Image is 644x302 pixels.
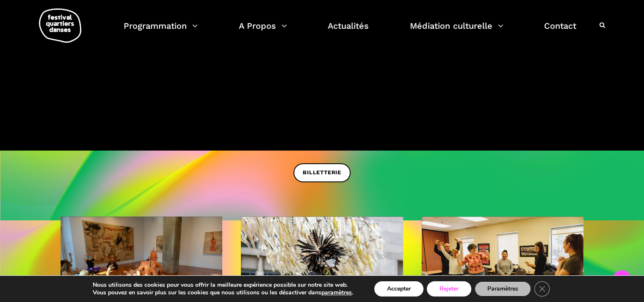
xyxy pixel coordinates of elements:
[328,19,369,44] a: Actualités
[534,281,550,297] button: Close GDPR Cookie Banner
[427,281,471,297] button: Rejeter
[39,8,81,43] img: logo-fqd-med
[321,289,352,297] button: paramètres
[544,19,576,44] a: Contact
[93,281,353,289] p: Nous utilisons des cookies pour vous offrir la meilleure expérience possible sur notre site web.
[374,281,423,297] button: Accepter
[93,289,353,297] p: Vous pouvez en savoir plus sur les cookies que nous utilisons ou les désactiver dans .
[124,19,198,44] a: Programmation
[293,163,351,182] a: BILLETTERIE
[410,19,503,44] a: Médiation culturelle
[475,281,531,297] button: Paramètres
[303,168,341,177] span: BILLETTERIE
[239,19,287,44] a: A Propos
